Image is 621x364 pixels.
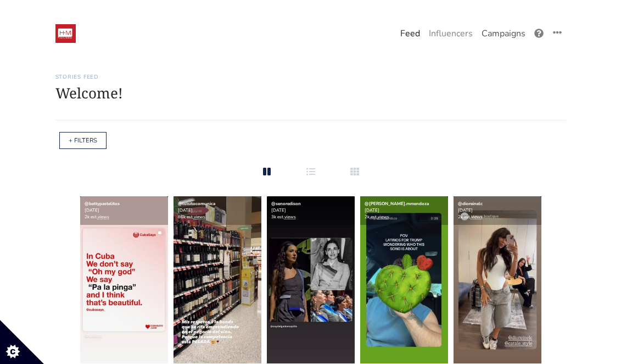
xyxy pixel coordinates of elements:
div: [DATE] 2k est. [80,196,168,225]
div: [DATE] 86k est. [174,196,261,225]
a: views [284,214,296,220]
a: @[PERSON_NAME].mmendoza [365,201,429,207]
a: views [378,214,389,220]
a: @dioreinelc [458,201,483,207]
div: [DATE] 2k est. [360,196,448,225]
a: Feed [396,23,424,45]
a: views [471,214,483,220]
div: [DATE] 2k est. [454,196,541,225]
a: @senoredison [271,201,301,207]
div: [DATE] 3k est. [267,196,355,225]
h6: Stories Feed [55,74,566,80]
a: + FILTERS [69,136,97,145]
a: @luisitocomunica [178,201,215,207]
h1: Welcome! [55,85,566,102]
img: 19:52:48_1547236368 [55,24,76,43]
a: views [98,214,109,220]
a: @bettypastelitos [85,201,120,207]
a: views [194,214,205,220]
a: Influencers [424,23,477,45]
a: Campaigns [477,23,530,45]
